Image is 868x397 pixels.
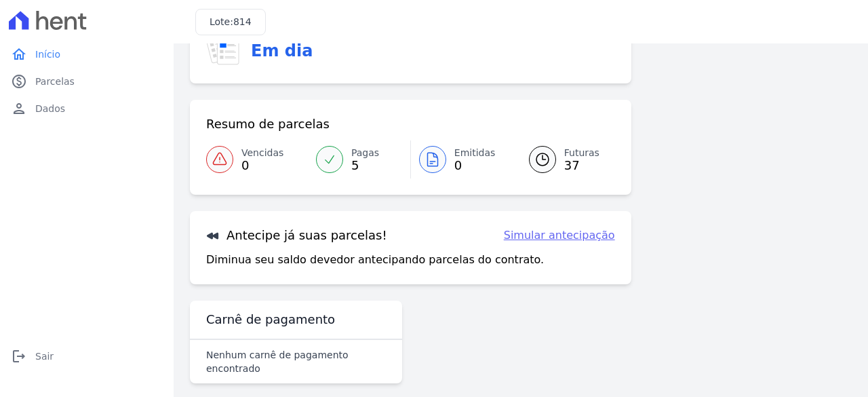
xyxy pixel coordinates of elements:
span: 814 [233,16,252,27]
i: home [11,46,27,62]
p: Nenhum carnê de pagamento encontrado [206,348,386,375]
h3: Carnê de pagamento [206,311,335,328]
p: Diminua seu saldo devedor antecipando parcelas do contrato. [206,252,544,268]
a: paidParcelas [5,68,168,95]
a: Vencidas 0 [206,140,308,178]
span: 0 [454,160,496,171]
a: Simular antecipação [504,227,615,244]
span: Sair [35,349,54,363]
h3: Lote: [210,15,252,29]
span: 0 [241,160,283,171]
span: Futuras [564,146,599,160]
h3: Antecipe já suas parcelas! [206,227,387,244]
span: 5 [351,160,379,171]
a: logoutSair [5,343,168,370]
a: homeInício [5,41,168,68]
span: Emitidas [454,146,496,160]
a: Pagas 5 [308,140,410,178]
span: Dados [35,102,65,115]
a: Futuras 37 [513,140,615,178]
i: logout [11,348,27,364]
i: paid [11,73,27,90]
a: Emitidas 0 [411,140,513,178]
a: personDados [5,95,168,122]
span: Parcelas [35,75,75,88]
span: Início [35,48,60,61]
h3: Resumo de parcelas [206,116,330,132]
h3: Em dia [251,39,313,63]
span: Pagas [351,146,379,160]
span: 37 [564,160,599,171]
i: person [11,100,27,117]
span: Vencidas [241,146,283,160]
